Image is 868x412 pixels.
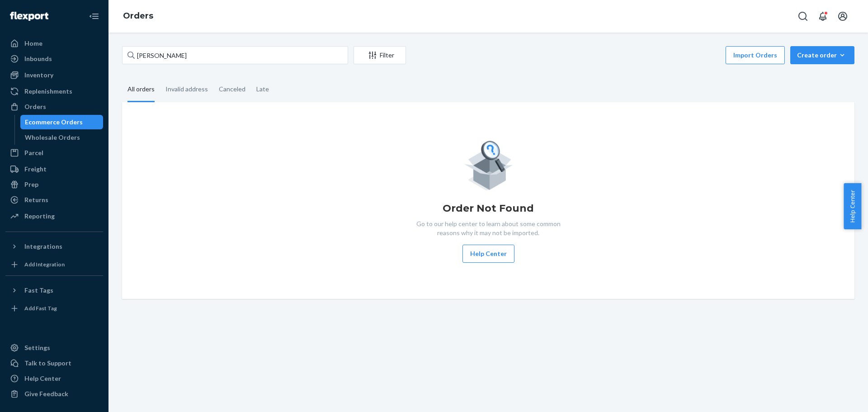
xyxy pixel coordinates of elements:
img: Flexport logo [10,12,48,21]
div: Returns [24,195,48,204]
a: Inventory [5,68,103,82]
div: Freight [24,165,47,174]
button: Help Center [844,183,861,229]
div: Create order [797,51,848,60]
button: Close Navigation [85,7,103,25]
a: Returns [5,193,103,207]
a: Orders [5,99,103,114]
div: Add Integration [24,260,65,268]
img: Empty list [464,138,513,190]
a: Parcel [5,146,103,160]
div: Settings [24,343,50,352]
div: Give Feedback [24,389,68,398]
a: Replenishments [5,84,103,99]
button: Create order [790,46,854,64]
div: Parcel [24,148,43,157]
div: Replenishments [24,87,72,96]
div: Integrations [24,242,62,251]
a: Help Center [5,371,103,386]
a: Prep [5,177,103,192]
div: Wholesale Orders [25,133,80,142]
div: Prep [24,180,38,189]
div: Invalid address [165,77,208,101]
a: Orders [123,11,153,21]
div: Talk to Support [24,359,71,368]
a: Settings [5,341,103,355]
button: Open notifications [814,7,832,25]
div: Orders [24,102,46,111]
div: Home [24,39,42,48]
div: Reporting [24,212,55,221]
div: Help Center [24,374,61,383]
div: Inventory [24,71,53,80]
div: Fast Tags [24,286,53,295]
a: Wholesale Orders [20,130,104,145]
button: Open Search Box [794,7,812,25]
ol: breadcrumbs [116,3,160,29]
div: Add Fast Tag [24,304,57,312]
button: Filter [354,46,406,64]
button: Help Center [462,245,514,263]
a: Ecommerce Orders [20,115,104,129]
button: Import Orders [726,46,785,64]
a: Talk to Support [5,356,103,370]
a: Add Integration [5,257,103,272]
div: Filter [354,51,406,60]
button: Give Feedback [5,387,103,401]
div: Inbounds [24,54,52,63]
p: Go to our help center to learn about some common reasons why it may not be imported. [409,219,567,237]
a: Add Fast Tag [5,301,103,316]
div: Late [256,77,269,101]
a: Reporting [5,209,103,223]
a: Inbounds [5,52,103,66]
div: All orders [127,77,155,102]
button: Open account menu [834,7,852,25]
a: Freight [5,162,103,176]
div: Ecommerce Orders [25,118,83,127]
button: Integrations [5,239,103,254]
h1: Order Not Found [443,201,534,216]
input: Search orders [122,46,348,64]
div: Canceled [219,77,245,101]
button: Fast Tags [5,283,103,298]
a: Home [5,36,103,51]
